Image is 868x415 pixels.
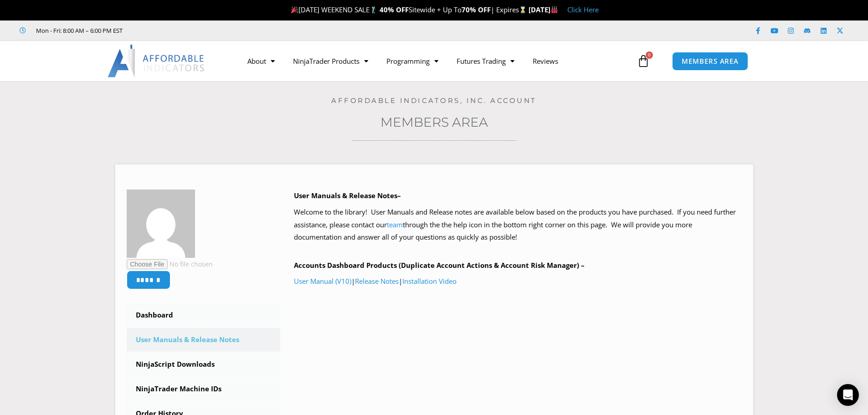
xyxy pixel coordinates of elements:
[377,51,447,72] a: Programming
[127,377,281,401] a: NinjaTrader Machine IDs
[672,52,748,71] a: MEMBERS AREA
[370,6,377,13] img: 🏌️‍♂️
[294,275,742,288] p: | |
[682,58,739,65] span: MEMBERS AREA
[387,220,403,229] a: team
[291,6,298,13] img: 🎉
[294,277,351,286] a: User Manual (V10)
[127,190,195,258] img: 3a5b08f20b8652df495f6c2e3d88be8bbb606cd4e3bd9d056261dbf378a92740
[519,6,526,13] img: ⌛
[284,51,377,72] a: NinjaTrader Products
[294,261,585,270] b: Accounts Dashboard Products (Duplicate Account Actions & Account Risk Manager) –
[294,206,742,244] p: Welcome to the library! User Manuals and Release notes are available below based on the products ...
[34,25,123,36] span: Mon - Fri: 8:00 AM – 6:00 PM EST
[380,5,409,14] strong: 40% OFF
[551,6,558,13] img: 🏭
[380,114,488,130] a: Members Area
[447,51,524,72] a: Futures Trading
[127,303,281,327] a: Dashboard
[127,353,281,376] a: NinjaScript Downloads
[289,5,528,14] span: [DATE] WEEKEND SALE Sitewide + Up To | Expires
[294,191,401,200] b: User Manuals & Release Notes–
[331,96,537,105] a: Affordable Indicators, Inc. Account
[623,48,663,74] a: 0
[462,5,491,14] strong: 70% OFF
[127,328,281,352] a: User Manuals & Release Notes
[238,51,284,72] a: About
[135,26,272,35] iframe: Customer reviews powered by Trustpilot
[402,277,457,286] a: Installation Video
[108,45,205,77] img: LogoAI | Affordable Indicators – NinjaTrader
[837,384,859,406] div: Open Intercom Messenger
[646,51,653,59] span: 0
[567,5,599,14] a: Click Here
[529,5,558,14] strong: [DATE]
[355,277,399,286] a: Release Notes
[524,51,567,72] a: Reviews
[238,51,635,72] nav: Menu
